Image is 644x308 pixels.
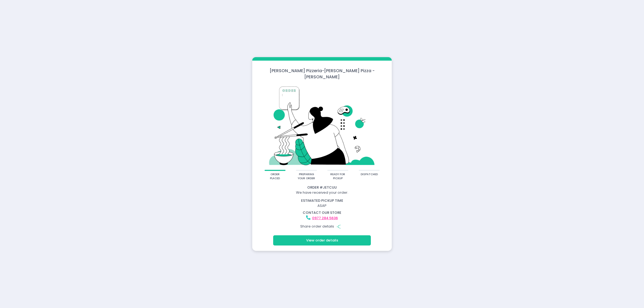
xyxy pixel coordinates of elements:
[329,173,346,180] div: ready for pickup
[253,190,391,195] div: We have received your order.
[253,210,391,215] div: contact our store
[252,68,392,80] div: [PERSON_NAME] Pizzeria - [PERSON_NAME] Pizza - [PERSON_NAME]
[253,185,391,190] div: Order # JETCUU
[298,173,315,180] div: preparing your order
[266,173,284,180] div: order placed
[273,235,371,245] button: View order details
[253,198,391,203] div: estimated pickup time
[259,83,385,170] img: talkie
[253,221,391,232] div: Share order details
[250,198,394,208] div: ASAP
[361,173,378,177] div: dispatched
[312,215,338,221] a: 0977 284 5636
